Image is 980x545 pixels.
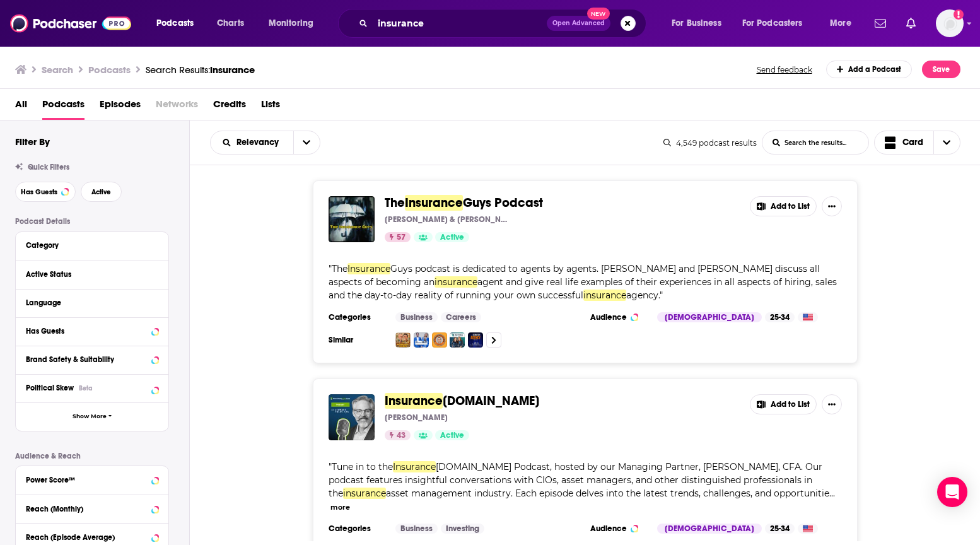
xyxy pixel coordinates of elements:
div: Search Results: [146,64,255,76]
button: open menu [148,13,210,33]
button: Show profile menu [936,9,964,37]
span: 43 [397,430,405,442]
span: For Business [672,15,721,32]
h3: Audience [590,312,647,322]
a: 43 [385,430,411,440]
a: Podcasts [42,94,85,120]
a: Insurance Refocused [450,332,465,348]
button: Show More Button [822,394,842,414]
img: The Insurance Buzz [414,332,429,348]
span: The [385,195,405,211]
a: Business [395,524,438,534]
div: Has Guests [26,327,148,336]
button: Show More [16,402,168,431]
button: Add to List [750,394,817,414]
button: Send feedback [753,64,816,75]
div: Active Status [26,270,150,279]
div: Language [26,298,150,307]
button: Add to List [750,196,817,216]
span: Charts [217,15,244,32]
a: Business [395,312,438,322]
button: open menu [734,13,821,33]
div: 4,549 podcast results [663,138,757,148]
span: Tune in to the [332,461,393,472]
button: Reach (Monthly) [26,500,158,516]
h3: Categories [329,312,385,322]
img: The Insurance Leaders [432,332,447,348]
a: Add a Podcast [826,61,913,78]
img: InsuranceAUM.com [329,394,375,440]
span: insurance [210,64,255,76]
p: [PERSON_NAME] & [PERSON_NAME] [385,214,511,225]
button: Open AdvancedNew [547,16,610,31]
svg: Add a profile image [954,9,964,20]
button: Brand Safety & Suitability [26,351,158,367]
a: Search Results:insurance [146,64,255,76]
p: Audience & Reach [15,452,169,460]
button: Language [26,295,158,310]
span: Insurance [385,393,443,409]
a: Insurance[DOMAIN_NAME] [385,394,539,408]
span: New [587,8,610,20]
span: 57 [397,231,405,244]
h3: Podcasts [88,64,131,76]
a: Careers [441,312,481,322]
button: Show More Button [822,196,842,216]
button: open menu [293,131,320,154]
span: Card [902,138,923,147]
span: insurance [583,290,626,301]
h2: Filter By [15,136,50,148]
a: The Insurance Guys Podcast [329,196,375,242]
span: [DOMAIN_NAME] Podcast, hosted by our Managing Partner, [PERSON_NAME], CFA. Our podcast features i... [329,461,822,499]
span: Logged in as Libby.Trese.TGI [936,9,964,37]
span: insurance [343,488,386,499]
a: Credits [213,94,246,120]
button: open menu [821,13,867,33]
a: Lists [261,94,280,120]
span: Networks [156,94,198,120]
span: Guys Podcast [463,195,543,211]
span: Insurance [347,263,390,274]
h2: Choose List sort [210,131,320,155]
h3: Audience [590,524,647,534]
span: Has Guests [21,189,57,196]
span: " [329,461,829,499]
div: Reach (Episode Average) [26,533,148,542]
h3: Categories [329,524,385,534]
a: 57 [385,232,411,242]
a: Investing [441,524,484,534]
span: The [332,263,347,274]
span: Guys podcast is dedicated to agents by agents. [PERSON_NAME] and [PERSON_NAME] discuss all aspect... [329,263,820,288]
span: Podcasts [156,15,194,32]
div: Open Intercom Messenger [937,477,967,507]
div: [DEMOGRAPHIC_DATA] [657,312,762,322]
a: Episodes [100,94,141,120]
img: User Profile [936,9,964,37]
a: TheInsuranceGuys Podcast [385,196,543,210]
a: Active [435,232,469,242]
button: Power Score™ [26,471,158,487]
div: 25-34 [765,524,795,534]
div: Brand Safety & Suitability [26,355,148,364]
a: All [15,94,27,120]
div: Beta [79,384,93,392]
button: open menu [663,13,737,33]
a: Charts [209,13,252,33]
div: Reach (Monthly) [26,505,148,513]
button: open menu [260,13,330,33]
a: Active [435,430,469,440]
span: asset management industry. Each episode delves into the latest trends, challenges, and opportunitie [386,488,829,499]
button: Has Guests [15,182,76,202]
img: Podchaser - Follow, Share and Rate Podcasts [10,11,131,35]
button: Has Guests [26,323,158,339]
span: Open Advanced [552,20,605,26]
button: Active [81,182,122,202]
